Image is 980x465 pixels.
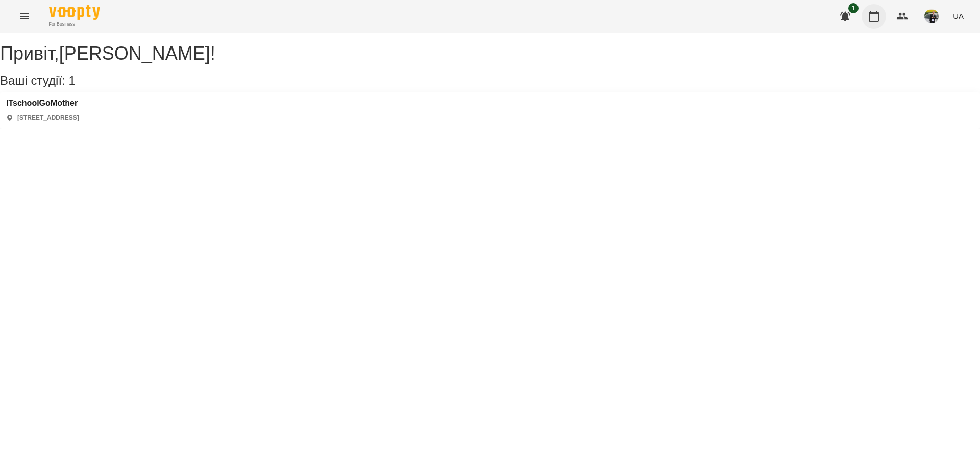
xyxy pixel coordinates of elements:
img: Voopty Logo [49,5,100,20]
span: For Business [49,21,100,28]
p: [STREET_ADDRESS] [17,114,79,123]
button: Menu [12,4,37,29]
button: UA [949,7,968,26]
span: 1 [848,3,859,13]
span: UA [953,11,964,21]
a: ITschoolGoMother [6,99,79,108]
span: 1 [68,74,75,87]
img: a92d573242819302f0c564e2a9a4b79e.jpg [924,9,939,23]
